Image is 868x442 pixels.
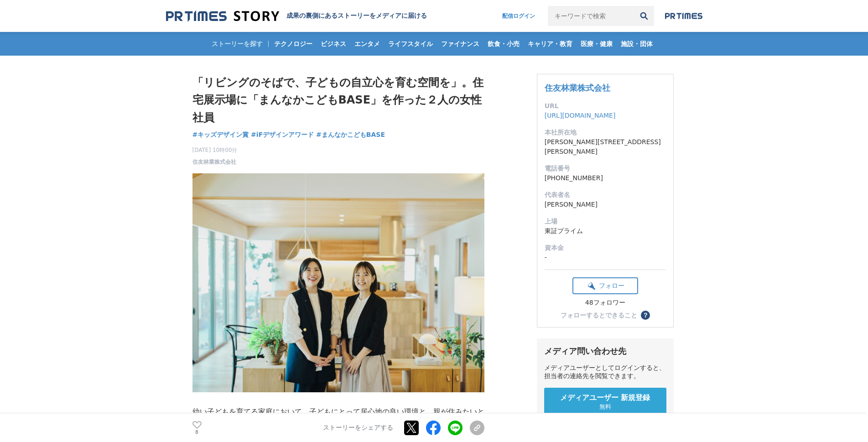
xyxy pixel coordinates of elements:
button: 検索 [634,6,654,26]
span: 無料 [599,403,611,411]
dt: URL [545,101,666,111]
span: 医療・健康 [577,40,616,48]
span: ビジネス [317,40,350,48]
a: エンタメ [351,32,384,56]
a: キャリア・教育 [524,32,576,56]
span: #キッズデザイン賞 [192,130,249,139]
span: テクノロジー [270,40,316,48]
dt: 電話番号 [545,164,666,173]
dt: 代表者名 [545,190,666,200]
img: prtimes [665,12,702,20]
div: メディア問い合わせ先 [544,346,666,357]
div: メディアユーザーとしてログインすると、担当者の連絡先を閲覧できます。 [544,364,666,380]
div: 48フォロワー [572,299,638,307]
a: ファイナンス [437,32,483,56]
a: 飲食・小売 [484,32,523,56]
img: thumbnail_b74e13d0-71d4-11f0-8cd6-75e66c4aab62.jpg [192,173,484,392]
dd: - [545,253,666,262]
dt: 本社所在地 [545,128,666,137]
span: 飲食・小売 [484,40,523,48]
button: ？ [641,311,650,320]
a: #iFデザインアワード [251,130,314,140]
span: キャリア・教育 [524,40,576,48]
button: フォロー [572,277,638,294]
div: フォローするとできること [561,312,637,318]
a: ビジネス [317,32,350,56]
p: 8 [192,430,202,434]
input: キーワードで検索 [548,6,634,26]
a: 配信ログイン [493,6,544,26]
a: 施設・団体 [617,32,656,56]
span: #まんなかこどもBASE [316,130,385,139]
span: 施設・団体 [617,40,656,48]
a: #まんなかこどもBASE [316,130,385,140]
h1: 「リビングのそばで、子どもの自立心を育む空間を」。住宅展示場に「まんなかこどもBASE」を作った２人の女性社員 [192,74,484,126]
dd: [PERSON_NAME][STREET_ADDRESS][PERSON_NAME] [545,137,666,156]
a: #キッズデザイン賞 [192,130,249,140]
span: メディアユーザー 新規登録 [560,393,650,403]
span: [DATE] 10時00分 [192,146,238,154]
dd: [PERSON_NAME] [545,200,666,209]
a: 成果の裏側にあるストーリーをメディアに届ける 成果の裏側にあるストーリーをメディアに届ける [166,10,427,22]
span: #iFデザインアワード [251,130,314,139]
dd: 東証プライム [545,226,666,236]
span: ライフスタイル [385,40,437,48]
dt: 上場 [545,217,666,226]
a: ライフスタイル [385,32,437,56]
span: ファイナンス [437,40,483,48]
span: ？ [642,312,649,318]
a: 住友林業株式会社 [192,158,236,166]
dt: 資本金 [545,243,666,253]
dd: [PHONE_NUMBER] [545,173,666,183]
p: ストーリーをシェアする [323,424,393,432]
span: エンタメ [351,40,384,48]
a: [URL][DOMAIN_NAME] [545,112,616,119]
h2: 成果の裏側にあるストーリーをメディアに届ける [286,12,427,20]
a: テクノロジー [270,32,316,56]
a: メディアユーザー 新規登録 無料 [544,388,666,416]
img: 成果の裏側にあるストーリーをメディアに届ける [166,10,279,22]
a: 医療・健康 [577,32,616,56]
a: 住友林業株式会社 [545,83,610,93]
